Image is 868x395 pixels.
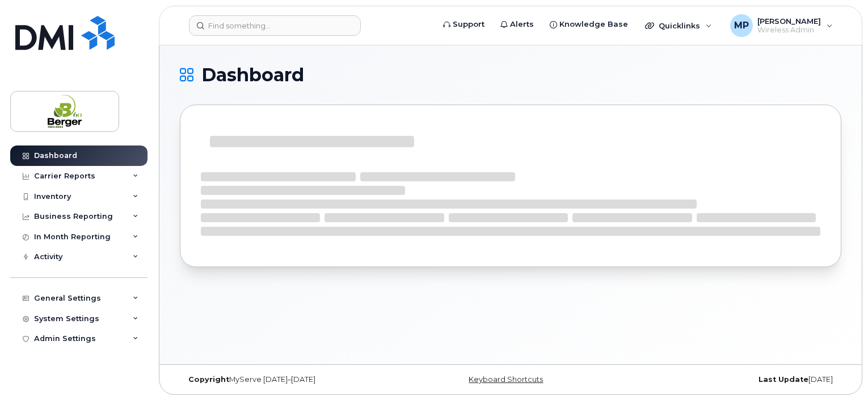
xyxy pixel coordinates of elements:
span: Dashboard [201,66,304,84]
div: MyServe [DATE]–[DATE] [180,375,401,384]
a: Keyboard Shortcuts [469,375,543,384]
strong: Last Update [759,375,808,384]
strong: Copyright [188,375,229,384]
div: [DATE] [621,375,841,384]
